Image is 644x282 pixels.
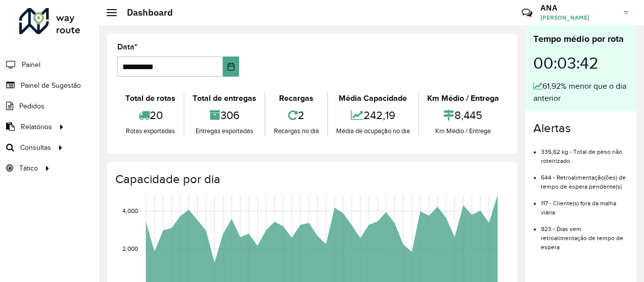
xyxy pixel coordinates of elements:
[187,92,262,104] div: Total de entregas
[115,172,507,187] h4: Capacidade por dia
[516,2,538,24] a: Contato Rápido
[541,165,628,191] li: 544 - Retroalimentação(ões) de tempo de espera pendente(s)
[22,60,40,70] span: Painel
[187,104,262,126] div: 306
[422,92,504,104] div: Km Médio / Entrega
[541,217,628,252] li: 923 - Dias sem retroalimentação de tempo de espera
[541,140,628,165] li: 335,62 kg - Total de peso não roteirizado
[223,57,239,77] button: Choose Date
[540,3,616,13] h3: ANA
[19,163,38,174] span: Tático
[122,245,138,252] text: 2,000
[19,101,44,111] span: Pedidos
[540,13,616,22] span: [PERSON_NAME]
[533,121,628,136] h4: Alertas
[268,104,324,126] div: 2
[120,126,181,136] div: Rotas exportadas
[533,32,628,46] div: Tempo médio por rota
[422,126,504,136] div: Km Médio / Entrega
[533,46,628,80] div: 00:03:42
[331,126,416,136] div: Média de ocupação no dia
[268,126,324,136] div: Recargas no dia
[331,92,416,104] div: Média Capacidade
[120,92,181,104] div: Total de rotas
[541,191,628,217] li: 117 - Cliente(s) fora da malha viária
[187,126,262,136] div: Entregas exportadas
[21,122,52,132] span: Relatórios
[268,92,324,104] div: Recargas
[117,7,173,18] h2: Dashboard
[20,142,51,153] span: Consultas
[21,80,81,91] span: Painel de Sugestão
[422,104,504,126] div: 8,445
[117,41,137,53] label: Data
[120,104,181,126] div: 20
[122,208,138,214] text: 4,000
[331,104,416,126] div: 242,19
[533,80,628,104] div: 61,92% menor que o dia anterior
